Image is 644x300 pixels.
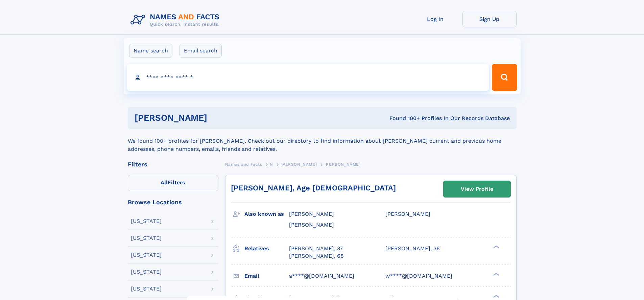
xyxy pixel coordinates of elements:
[444,181,510,197] a: View Profile
[492,272,500,276] div: ❯
[270,160,273,168] a: N
[492,245,500,249] div: ❯
[289,245,343,252] a: [PERSON_NAME], 37
[128,161,218,167] div: Filters
[131,286,162,292] div: [US_STATE]
[128,175,218,191] label: Filters
[281,160,317,168] a: [PERSON_NAME]
[131,269,162,275] div: [US_STATE]
[289,211,334,217] span: [PERSON_NAME]
[231,184,396,192] a: [PERSON_NAME], Age [DEMOGRAPHIC_DATA]
[298,115,510,122] div: Found 100+ Profiles In Our Records Database
[492,294,500,298] div: ❯
[408,11,462,27] a: Log In
[325,162,361,167] span: [PERSON_NAME]
[270,162,273,167] span: N
[244,208,289,220] h3: Also known as
[127,64,489,91] input: search input
[131,218,162,224] div: [US_STATE]
[129,44,172,58] label: Name search
[128,11,225,29] img: Logo Names and Facts
[289,222,334,228] span: [PERSON_NAME]
[128,199,218,205] div: Browse Locations
[135,114,299,122] h1: [PERSON_NAME]
[385,211,430,217] span: [PERSON_NAME]
[244,243,289,254] h3: Relatives
[289,252,344,260] a: [PERSON_NAME], 68
[131,252,162,258] div: [US_STATE]
[492,64,517,91] button: Search Button
[128,129,517,153] div: We found 100+ profiles for [PERSON_NAME]. Check out our directory to find information about [PERS...
[461,181,493,197] div: View Profile
[244,270,289,282] h3: Email
[180,44,222,58] label: Email search
[281,162,317,167] span: [PERSON_NAME]
[131,235,162,241] div: [US_STATE]
[462,11,517,27] a: Sign Up
[161,179,168,186] span: All
[385,245,440,252] a: [PERSON_NAME], 36
[225,160,262,168] a: Names and Facts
